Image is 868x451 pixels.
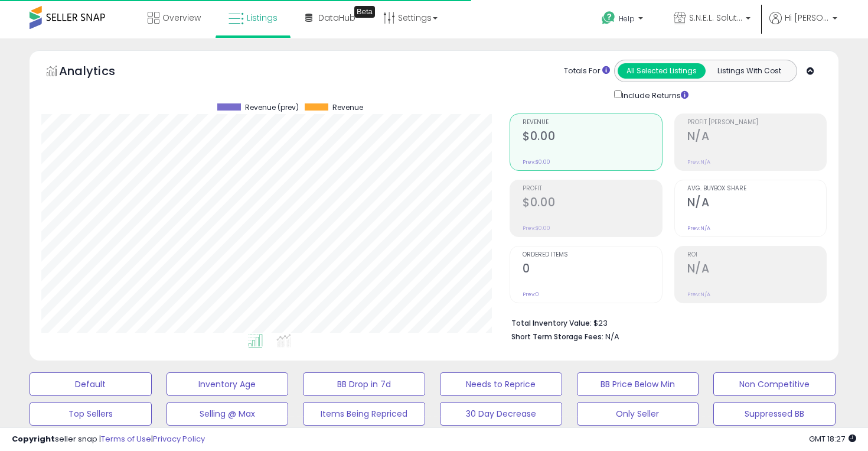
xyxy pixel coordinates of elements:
span: N/A [605,331,619,342]
div: Totals For [564,66,610,77]
span: Avg. Buybox Share [687,186,826,192]
span: Profit [PERSON_NAME] [687,119,826,126]
button: Selling @ Max [167,402,289,426]
b: Total Inventory Value: [511,318,592,328]
button: Listings With Cost [705,63,793,79]
button: Inventory Age [167,372,289,396]
button: Suppressed BB [713,402,836,426]
h2: N/A [687,262,826,278]
button: Only Seller [577,402,699,426]
strong: Copyright [12,433,55,444]
span: Hi [PERSON_NAME] [785,12,829,24]
button: 30 Day Decrease [440,402,562,426]
span: Listings [247,12,278,24]
span: Ordered Items [523,252,661,258]
span: Revenue (prev) [245,103,299,112]
a: Help [592,2,655,38]
h5: Analytics [59,63,138,82]
span: Help [619,14,635,24]
small: Prev: $0.00 [523,158,550,166]
h2: N/A [687,196,826,212]
span: Profit [523,186,661,192]
a: Terms of Use [101,433,151,444]
div: Include Returns [605,88,703,102]
button: Default [30,372,152,396]
small: Prev: 0 [523,291,539,298]
small: Prev: $0.00 [523,225,550,232]
button: Items Being Repriced [303,402,425,426]
a: Hi [PERSON_NAME] [769,12,837,38]
a: Privacy Policy [153,433,205,444]
span: 2025-09-6 18:27 GMT [809,433,856,444]
h2: $0.00 [523,196,661,212]
span: DataHub [318,12,355,24]
span: ROI [687,252,826,258]
button: BB Drop in 7d [303,372,425,396]
small: Prev: N/A [687,158,710,166]
button: Top Sellers [30,402,152,426]
b: Short Term Storage Fees: [511,332,603,342]
i: Get Help [601,11,616,25]
h2: 0 [523,262,661,278]
li: $23 [511,315,818,329]
h2: N/A [687,129,826,145]
button: BB Price Below Min [577,372,699,396]
span: S.N.E.L. Solutions [689,12,742,24]
h2: $0.00 [523,129,661,145]
span: Revenue [523,119,661,126]
button: Needs to Reprice [440,372,562,396]
small: Prev: N/A [687,291,710,298]
span: Overview [162,12,201,24]
div: seller snap | | [12,434,205,445]
button: Non Competitive [713,372,836,396]
button: All Selected Listings [618,63,706,79]
small: Prev: N/A [687,225,710,232]
div: Tooltip anchor [354,6,375,18]
span: Revenue [332,103,363,112]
